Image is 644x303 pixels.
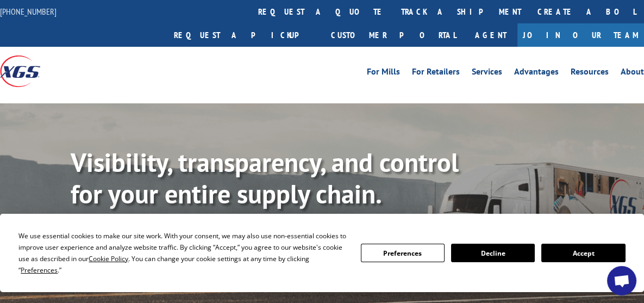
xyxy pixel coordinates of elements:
span: Cookie Policy [89,254,128,263]
b: Visibility, transparency, and control for your entire supply chain. [71,145,459,211]
a: Request a pickup [166,23,323,47]
a: Services [472,67,502,79]
a: Join Our Team [517,23,644,47]
a: For Mills [367,67,400,79]
a: About [621,67,644,79]
a: Customer Portal [323,23,464,47]
a: Resources [571,67,609,79]
a: For Retailers [412,67,460,79]
a: Advantages [514,67,559,79]
div: We use essential cookies to make our site work. With your consent, we may also use non-essential ... [18,230,347,276]
button: Decline [451,244,535,262]
span: Preferences [21,265,58,275]
button: Preferences [361,244,445,262]
button: Accept [541,244,625,262]
a: Agent [464,23,517,47]
div: Open chat [607,266,636,295]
